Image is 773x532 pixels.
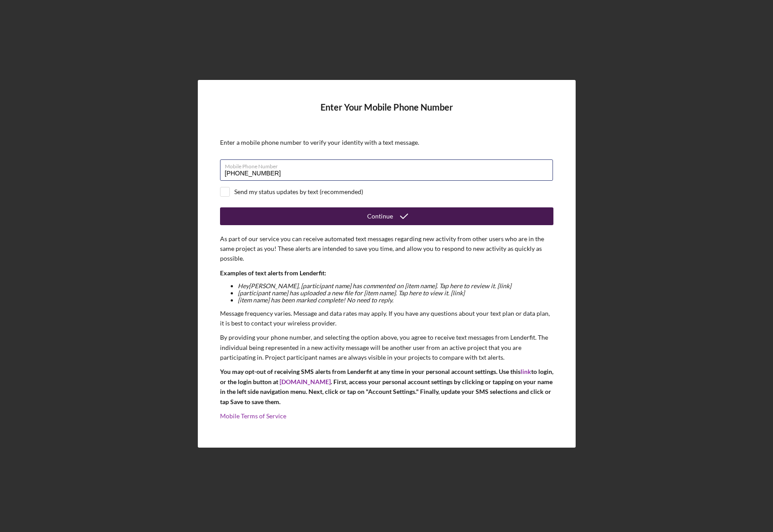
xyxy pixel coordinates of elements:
button: Continue [220,207,553,225]
div: Enter a mobile phone number to verify your identity with a text message. [220,139,553,146]
li: [participant name] has uploaded a new file for [item name]. Tap here to view it. [link] [238,290,553,297]
p: As part of our service you can receive automated text messages regarding new activity from other ... [220,234,553,264]
p: By providing your phone number, and selecting the option above, you agree to receive text message... [220,333,553,362]
a: Mobile Terms of Service [220,412,286,420]
a: link [521,368,531,375]
h4: Enter Your Mobile Phone Number [220,102,553,126]
label: Mobile Phone Number [225,160,553,170]
div: Send my status updates by text (recommended) [234,188,363,195]
li: Hey [PERSON_NAME] , [participant name] has commented on [item name]. Tap here to review it. [link] [238,282,553,290]
p: Message frequency varies. Message and data rates may apply. If you have any questions about your ... [220,309,553,329]
p: You may opt-out of receiving SMS alerts from Lenderfit at any time in your personal account setti... [220,367,553,407]
li: [item name] has been marked complete! No need to reply. [238,297,553,304]
a: [DOMAIN_NAME] [280,378,331,385]
div: Continue [367,207,393,225]
p: Examples of text alerts from Lenderfit: [220,268,553,278]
